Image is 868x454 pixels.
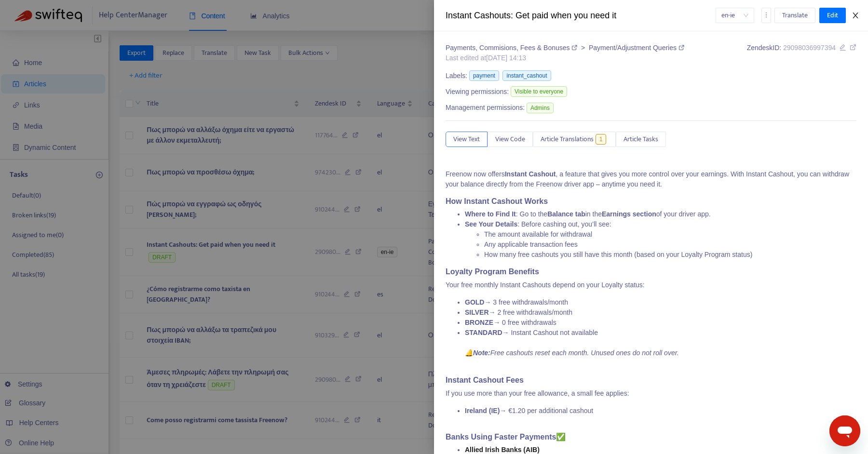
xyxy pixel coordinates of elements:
strong: Earnings section [602,210,656,218]
strong: BRONZE [465,319,493,326]
a: Payment/Adjustment Queries [589,44,684,52]
button: more [761,8,771,23]
span: payment [469,70,499,81]
span: close [852,12,859,19]
p: Freenow now offers , a feature that gives you more control over your earnings. With Instant Casho... [446,169,856,189]
strong: Loyalty Program Benefits [446,267,539,276]
iframe: Button to launch messaging window [829,415,860,446]
span: Translate [782,10,808,21]
li: : Before cashing out, you’ll see: [465,219,856,260]
li: : Go to the in the of your driver app. [465,209,856,219]
strong: How Instant Cashout Works [446,197,548,205]
strong: Banks Using Faster Payments [446,433,556,441]
div: > [446,43,684,53]
button: Article Tasks [616,132,666,147]
strong: GOLD [465,298,484,306]
p: Your free monthly Instant Cashouts depend on your Loyalty status: [446,280,856,290]
strong: Where to Find It [465,210,516,218]
span: Admins [527,103,554,113]
button: Edit [819,8,846,23]
strong: Allied Irish Banks (AIB) [465,446,540,454]
li: The amount available for withdrawal [484,229,856,240]
strong: STANDARD [465,329,502,336]
strong: Instant Cashout [505,170,556,178]
span: en-ie [721,8,748,23]
strong: ✅ [556,433,566,441]
li: → 2 free withdrawals/month [465,307,856,318]
a: Payments, Commisions, Fees & Bonuses [446,44,579,52]
li: How many free cashouts you still have this month (based on your Loyalty Program status) [484,250,856,260]
li: → 0 free withdrawals [465,318,856,328]
button: Close [849,11,862,20]
button: View Text [446,132,488,147]
strong: Instant Cashout Fees [446,376,524,384]
strong: See Your Details [465,220,517,228]
span: Article Tasks [624,134,658,145]
button: Article Translations1 [533,132,616,147]
li: → Instant Cashout not available [465,328,856,368]
strong: Balance tab [547,210,585,218]
span: 1 [596,134,607,145]
li: Any applicable transaction fees [484,240,856,250]
span: View Code [495,134,525,145]
span: Viewing permissions: [446,87,509,97]
li: → €1.20 per additional cashout [465,406,856,416]
span: Labels: [446,71,467,81]
li: → 3 free withdrawals/month [465,297,856,307]
span: instant_cashout [502,70,551,81]
span: Edit [827,10,838,21]
span: 29098036997394 [783,44,836,52]
em: 🔔 Free cashouts reset each month. Unused ones do not roll over. [465,349,679,357]
span: Management permissions: [446,103,525,113]
span: Article Translations [541,134,594,145]
span: more [763,12,770,18]
p: If you use more than your free allowance, a small fee applies: [446,388,856,399]
button: View Code [488,132,533,147]
span: View Text [453,134,480,145]
div: Last edited at [DATE] 14:13 [446,53,684,63]
span: Visible to everyone [511,86,567,97]
div: Zendesk ID: [747,43,856,63]
button: Translate [774,8,815,23]
strong: Note: [473,349,490,357]
strong: Ireland (IE) [465,407,500,414]
strong: SILVER [465,308,489,316]
div: Instant Cashouts: Get paid when you need it [446,9,716,22]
